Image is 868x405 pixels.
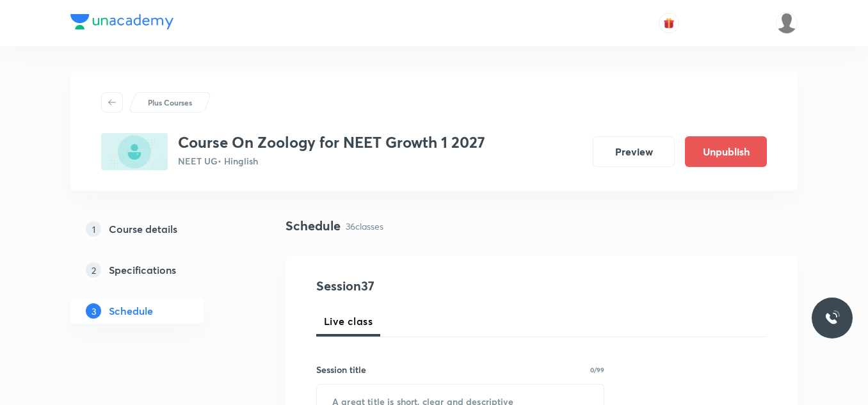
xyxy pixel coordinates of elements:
[86,262,101,278] p: 2
[824,310,840,326] img: ttu
[776,12,798,34] img: Arpit Srivastava
[316,276,550,296] h4: Session 37
[285,216,341,235] h4: Schedule
[109,262,176,278] h5: Specifications
[86,303,101,319] p: 3
[70,14,173,33] a: Company Logo
[663,17,675,29] img: avatar
[70,14,173,29] img: Company Logo
[178,133,485,152] h3: Course On Zoology for NEET Growth 1 2027
[86,221,101,237] p: 1
[593,136,675,167] button: Preview
[590,367,604,373] p: 0/99
[324,314,373,329] span: Live class
[685,136,767,167] button: Unpublish
[101,133,168,170] img: 07CEF11A-C0EE-41C8-9181-2D3215669F4E_plus.png
[659,13,679,33] button: avatar
[70,216,245,242] a: 1Course details
[346,219,383,233] p: 36 classes
[70,257,245,283] a: 2Specifications
[109,221,177,237] h5: Course details
[109,303,153,319] h5: Schedule
[148,97,192,108] p: Plus Courses
[316,363,366,376] h6: Session title
[178,154,485,168] p: NEET UG • Hinglish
